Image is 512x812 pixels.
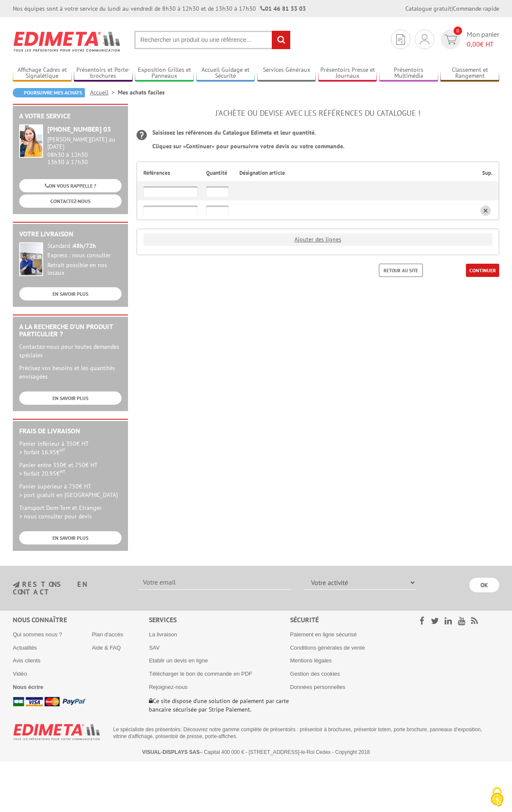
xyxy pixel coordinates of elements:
a: Commande rapide [453,5,499,12]
a: Mentions légales [290,657,332,664]
span: 0,00 [467,40,480,48]
p: Références [143,170,198,176]
span: > forfait 16.95€ [19,448,65,456]
span: > forfait 20.95€ [19,470,65,477]
a: Données personnelles [290,684,345,690]
li: Mes achats faciles [118,88,165,97]
p: Contactez-nous pour toutes demandes spéciales [19,342,122,359]
div: Nous connaître [13,615,149,625]
b: Saisissez les références du Catalogue Edimeta et leur quantité. [152,129,316,136]
strong: 01 46 81 33 03 [260,5,306,12]
a: La livraison [149,631,177,638]
p: Transport Dom-Tom et Etranger [19,503,122,521]
a: Conditions générales de vente [290,644,365,651]
img: widget-service.jpg [19,124,43,158]
a: Accueil [90,88,118,96]
input: OK [469,578,499,592]
a: CONTINUER [466,264,499,277]
input: Rechercher un produit ou une référence... [134,31,291,49]
strong: 48h/72h [73,242,96,250]
p: Quantité [206,170,229,176]
h2: A votre service [19,112,122,120]
a: Ajouter des lignes [143,233,492,246]
h3: restons en contact [13,581,125,596]
a: Avis clients [13,657,41,664]
a: Vidéo [13,671,27,677]
a: SAV [149,644,160,651]
a: Télécharger le bon de commande en PDF [149,671,252,677]
img: devis rapide [420,34,429,44]
a: Présentoirs Multimédia [379,66,438,80]
p: Sup. [482,170,492,176]
span: Mon panier [467,29,499,49]
p: Panier supérieur à 750€ HT [19,482,122,499]
h2: Votre livraison [19,230,122,238]
a: Classement et Rangement [440,66,499,80]
h1: J'achète ou devise avec les références du catalogue ! [137,109,499,118]
p: Précisez vos besoins et les quantités envisagées [19,364,122,381]
a: Aide & FAQ [92,644,121,651]
h2: A la recherche d'un produit particulier ? [19,323,122,338]
b: Cliquez sur «Continuer» pour poursuivre votre devis ou votre commande. [152,142,344,150]
a: EN SAVOIR PLUS [19,287,122,300]
a: Nous écrire [13,684,44,690]
div: | [405,4,499,13]
div: Express : nous consulter [47,252,122,259]
a: Paiement en ligne sécurisé [290,631,357,638]
img: devis rapide [445,35,457,44]
span: > port gratuit en [GEOGRAPHIC_DATA] [19,491,118,499]
a: devis rapide 0 Mon panier 0,00€ HT [439,29,499,49]
p: Panier entre 350€ et 750€ HT [19,461,122,478]
p: Ce site dispose d’une solution de paiement par carte bancaire sécurisée par Stripe Paiement. [149,697,290,714]
strong: VISUAL-DISPLAYS SAS [142,749,200,755]
a: Poursuivre mes achats [13,88,85,97]
a: CONTACTEZ-NOUS [19,194,122,208]
a: EN SAVOIR PLUS [19,531,122,544]
sup: HT [60,447,65,453]
div: [PERSON_NAME][DATE] au [DATE] [47,136,122,150]
div: Sécurité [290,615,397,625]
a: ON VOUS RAPPELLE ? [19,179,122,192]
input: Votre email [138,575,291,590]
a: Catalogue gratuit [405,5,451,12]
a: Retour au site [379,264,423,277]
div: 08h30 à 12h30 13h30 à 17h30 [47,136,122,165]
a: Etablir un devis en ligne [149,657,208,664]
div: Retrait possible en nos locaux [47,262,122,277]
strong: [PHONE_NUMBER] 03 [47,125,111,133]
img: Cookies (fenêtre modale) [486,786,508,808]
a: EN SAVOIR PLUS [19,391,122,405]
button: Cookies (fenêtre modale) [482,783,512,812]
p: – Capital 400 000 € - [STREET_ADDRESS]-le-Roi Cedex - Copyright 2018 [20,749,492,755]
div: Services [149,615,290,625]
a: Services Généraux [257,66,316,80]
a: Présentoirs et Porte-brochures [74,66,133,80]
img: newsletter.jpg [13,581,20,588]
a: Affichage Cadres et Signalétique [13,66,72,80]
a: Plan d'accès [92,631,123,638]
p: Panier inférieur à 350€ HT [19,439,122,456]
a: Accueil Guidage et Sécurité [196,66,255,80]
img: Edimeta [13,26,122,57]
a: Gestion des cookies [290,671,340,677]
a: Exposition Grilles et Panneaux [135,66,194,80]
a: Actualités [13,644,37,651]
a: Présentoirs Presse et Journaux [318,66,377,80]
p: Le spécialiste des présentoirs. Découvrez notre gamme complète de présentoirs : présentoir à broc... [113,726,493,740]
h2: Frais de Livraison [19,427,122,435]
span: € HT [467,39,499,49]
a: Rejoignez-nous [149,684,187,690]
input: rechercher [272,31,290,49]
img: widget-livraison.jpg [19,242,43,276]
span: > nous consulter pour devis [19,512,92,520]
p: Désignation article [239,170,285,176]
div: Nos équipes sont à votre service du lundi au vendredi de 8h30 à 12h30 et de 13h30 à 17h30 [13,4,306,13]
a: Qui sommes nous ? [13,631,62,638]
img: devis rapide [396,34,405,45]
sup: HT [60,468,65,474]
span: 0 [454,26,462,35]
div: Standard : [47,242,122,250]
